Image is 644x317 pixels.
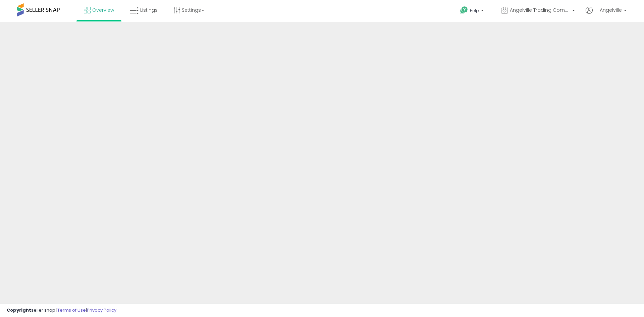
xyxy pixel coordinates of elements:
[455,1,490,22] a: Help
[586,7,627,22] a: Hi Angelville
[594,7,622,13] span: Hi Angelville
[140,7,158,13] span: Listings
[92,7,114,13] span: Overview
[470,8,479,13] span: Help
[510,7,570,13] span: Angelville Trading Company
[460,6,468,14] i: Get Help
